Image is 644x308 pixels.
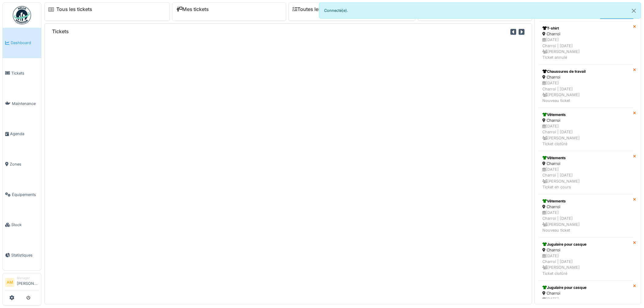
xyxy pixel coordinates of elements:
div: [DATE] Charroi | [DATE] [PERSON_NAME] Ticket annulé [542,37,629,60]
span: Agenda [10,131,39,137]
span: Dashboard [11,40,39,46]
div: Jugulaire pour casque [542,285,629,290]
h6: Tickets [52,29,69,34]
span: Stock [11,222,39,228]
a: Tous les tickets [56,6,92,12]
a: T-shirt Charroi [DATE]Charroi | [DATE] [PERSON_NAME]Ticket annulé [538,21,633,65]
img: Badge_color-CXgf-gQk.svg [13,6,31,24]
a: Toutes les tâches [292,6,338,12]
div: Charroi [542,204,629,210]
div: Charroi [542,247,629,253]
a: Dashboard [3,28,41,58]
a: Chaussures de travail Charroi [DATE]Charroi | [DATE] [PERSON_NAME]Nouveau ticket [538,65,633,108]
a: Vêtements Charroi [DATE]Charroi | [DATE] [PERSON_NAME]Ticket clotûré [538,108,633,151]
div: Vêtements [542,198,629,204]
a: AM Manager[PERSON_NAME] [5,276,39,290]
span: Zones [10,161,39,167]
div: Charroi [542,290,629,296]
span: Statistiques [11,252,39,258]
span: Équipements [12,192,39,198]
a: Stock [3,210,41,240]
a: Zones [3,149,41,180]
a: Tickets [3,58,41,89]
div: Chaussures de travail [542,69,629,74]
div: [DATE] Charroi | [DATE] [PERSON_NAME] Ticket en cours [542,166,629,190]
div: Charroi [542,161,629,166]
span: Maintenance [12,101,39,107]
div: Vêtements [542,112,629,117]
div: Jugulaire pour casque [542,242,629,247]
li: [PERSON_NAME] [17,276,39,289]
div: T-shirt [542,26,629,31]
a: Vêtements Charroi [DATE]Charroi | [DATE] [PERSON_NAME]Ticket en cours [538,151,633,194]
div: Vêtements [542,155,629,161]
a: Statistiques [3,240,41,271]
span: Tickets [11,70,39,76]
a: Jugulaire pour casque Charroi [DATE]Charroi | [DATE] [PERSON_NAME]Ticket clotûré [538,237,633,281]
div: Charroi [542,117,629,123]
div: [DATE] Charroi | [DATE] [PERSON_NAME] Nouveau ticket [542,210,629,233]
div: Manager [17,276,39,280]
li: AM [5,278,14,287]
div: [DATE] Charroi | [DATE] [PERSON_NAME] Nouveau ticket [542,80,629,103]
a: Maintenance [3,88,41,119]
div: Charroi [542,74,629,80]
a: Agenda [3,119,41,149]
div: [DATE] Charroi | [DATE] [PERSON_NAME] Ticket clotûré [542,123,629,147]
button: Close [627,3,641,19]
a: Vêtements Charroi [DATE]Charroi | [DATE] [PERSON_NAME]Nouveau ticket [538,194,633,237]
a: Mes tickets [176,6,209,12]
div: Connecté(e). [319,2,641,19]
div: Charroi [542,31,629,37]
a: Équipements [3,179,41,210]
div: [DATE] Charroi | [DATE] [PERSON_NAME] Ticket clotûré [542,253,629,276]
